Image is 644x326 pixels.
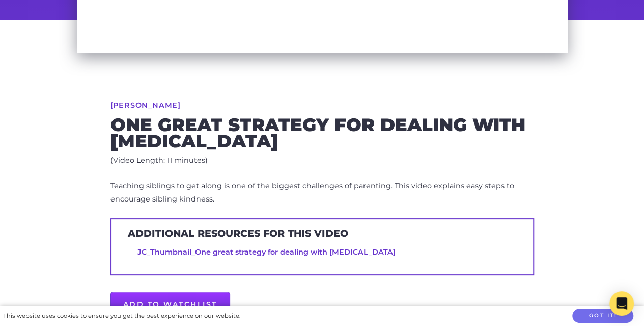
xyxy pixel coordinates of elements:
button: Got it! [572,309,633,323]
a: [PERSON_NAME] [110,102,181,109]
a: JC_Thumbnail_One great strategy for dealing with [MEDICAL_DATA] [137,247,396,257]
h3: Additional resources for this video [128,228,348,239]
a: Add to Watchlist [110,292,230,316]
p: Teaching siblings to get along is one of the biggest challenges of parenting. This video explains... [110,180,534,206]
h2: One great strategy for dealing with [MEDICAL_DATA] [110,117,534,149]
p: (Video Length: 11 minutes) [110,154,534,167]
div: Open Intercom Messenger [609,291,634,316]
div: This website uses cookies to ensure you get the best experience on our website. [3,311,240,321]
